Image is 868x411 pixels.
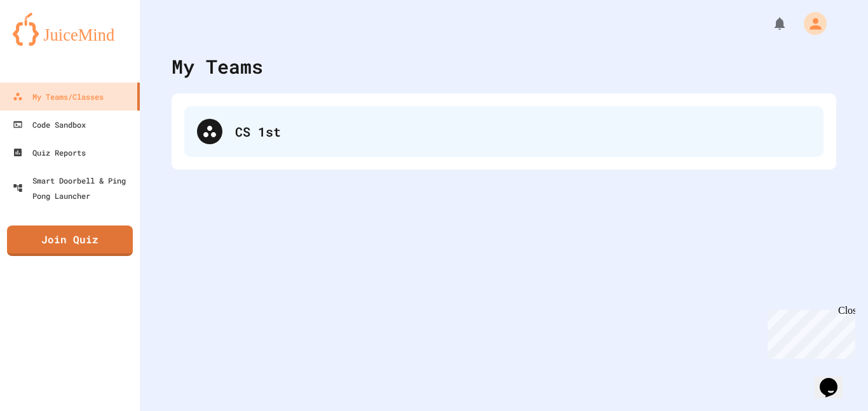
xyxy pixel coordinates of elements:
[172,52,263,81] div: My Teams
[7,226,133,256] a: Join Quiz
[13,145,86,160] div: Quiz Reports
[235,122,811,141] div: CS 1st
[790,9,830,38] div: My Account
[749,13,790,34] div: My Notifications
[13,173,135,203] div: Smart Doorbell & Ping Pong Launcher
[13,13,127,46] img: logo-orange.svg
[184,106,824,157] div: CS 1st
[13,89,104,104] div: My Teams/Classes
[5,5,88,81] div: Chat with us now!Close
[815,360,855,398] iframe: chat widget
[13,117,86,132] div: Code Sandbox
[763,305,855,359] iframe: chat widget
